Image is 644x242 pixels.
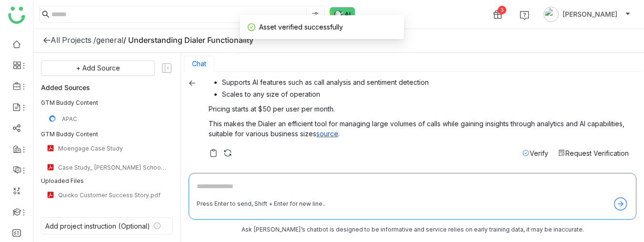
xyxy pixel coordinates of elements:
[41,130,173,139] div: GTM Buddy Content
[223,148,232,158] img: regenerate-askbuddy.svg
[565,149,629,157] span: Request Verification
[76,63,120,73] span: + Add Source
[58,145,167,152] div: Moengage Case Study
[543,7,559,22] img: avatar
[259,23,343,31] span: Asset verified successfully
[192,60,206,68] button: Chat
[498,6,506,14] div: 3
[520,10,529,20] img: help.svg
[8,7,25,24] img: logo
[563,9,617,20] span: [PERSON_NAME]
[41,177,173,185] div: Uploaded Files
[312,11,319,19] img: search-type.svg
[189,225,636,234] div: Ask [PERSON_NAME]’s chatbot is designed to be informative and service relies on early training da...
[330,7,355,21] img: ask-buddy-normal.svg
[530,149,548,157] span: Verify
[58,192,167,199] div: Quicko Customer Success Story.pdf
[209,148,218,158] img: copy-askbuddy.svg
[197,200,325,209] div: Press Enter to send, Shift + Enter for new line..
[316,130,338,138] a: source
[123,35,253,45] div: / Understanding Dialer Functionality
[62,115,167,122] div: APAC
[222,77,629,87] li: Supports AI features such as call analysis and sentiment detection
[542,7,633,22] button: [PERSON_NAME]
[209,119,629,139] p: This makes the Dialer an efficient tool for managing large volumes of calls while gaining insight...
[41,99,173,107] div: GTM Buddy Content
[209,104,629,114] p: Pricing starts at $50 per user per month.
[41,81,173,93] div: Added Sources
[50,35,96,45] div: All Projects /
[96,35,123,45] div: general
[45,222,150,230] div: Add project instruction (Optional)
[47,191,54,199] img: pdf.svg
[58,164,167,171] div: Case Study_ [PERSON_NAME] School of Culinary Arts O2C
[47,113,58,124] img: uploading.gif
[47,144,54,152] img: pdf.svg
[41,60,155,76] button: + Add Source
[47,163,54,171] img: pdf.svg
[222,89,629,99] li: Scales to any size of operation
